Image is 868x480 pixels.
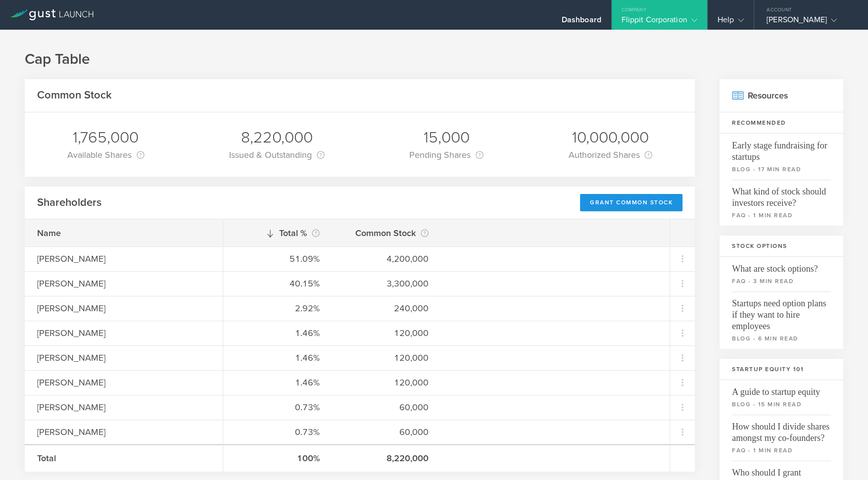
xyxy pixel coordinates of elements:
[37,277,210,290] div: [PERSON_NAME]
[344,452,429,465] div: 8,220,000
[37,88,112,102] h2: Common Stock
[732,334,831,343] small: blog - 6 min read
[344,351,429,364] div: 120,000
[236,277,320,290] div: 40.15%
[37,227,210,240] div: Name
[236,376,320,389] div: 1.46%
[229,148,325,162] div: Issued & Outstanding
[732,415,831,444] span: How should I divide shares amongst my co-founders?
[236,426,320,438] div: 0.73%
[229,127,325,148] div: 8,220,000
[344,226,429,240] div: Common Stock
[344,302,429,315] div: 240,000
[819,432,868,480] iframe: Chat Widget
[718,15,744,30] div: Help
[720,180,843,226] a: What kind of stock should investors receive?faq - 1 min read
[344,401,429,414] div: 60,000
[732,180,831,209] span: What kind of stock should investors receive?
[720,291,843,349] a: Startups need option plans if they want to hire employeesblog - 6 min read
[236,302,320,315] div: 2.92%
[37,401,210,414] div: [PERSON_NAME]
[236,327,320,339] div: 1.46%
[720,415,843,461] a: How should I divide shares amongst my co-founders?faq - 1 min read
[67,148,145,162] div: Available Shares
[720,79,843,112] h2: Resources
[622,15,697,30] div: Flippit Corporation
[732,134,831,163] span: Early stage fundraising for startups
[37,351,210,364] div: [PERSON_NAME]
[568,127,652,148] div: 10,000,000
[236,252,320,265] div: 51.09%
[732,446,831,455] small: faq - 1 min read
[236,226,320,240] div: Total %
[344,426,429,438] div: 60,000
[409,148,483,162] div: Pending Shares
[568,148,652,162] div: Authorized Shares
[236,452,320,465] div: 100%
[37,302,210,315] div: [PERSON_NAME]
[37,426,210,438] div: [PERSON_NAME]
[67,127,145,148] div: 1,765,000
[37,452,210,465] div: Total
[344,376,429,389] div: 120,000
[720,134,843,180] a: Early stage fundraising for startupsblog - 17 min read
[37,252,210,265] div: [PERSON_NAME]
[732,277,831,286] small: faq - 3 min read
[344,277,429,290] div: 3,300,000
[37,195,101,210] h2: Shareholders
[409,127,483,148] div: 15,000
[732,380,831,398] span: A guide to startup equity
[25,49,843,69] h1: Cap Table
[720,112,843,134] h3: Recommended
[37,327,210,339] div: [PERSON_NAME]
[720,380,843,415] a: A guide to startup equityblog - 15 min read
[562,15,601,30] div: Dashboard
[344,327,429,339] div: 120,000
[580,194,682,211] div: Grant Common Stock
[767,15,851,30] div: [PERSON_NAME]
[732,291,831,332] span: Startups need option plans if they want to hire employees
[732,257,831,275] span: What are stock options?
[236,401,320,414] div: 0.73%
[732,165,831,174] small: blog - 17 min read
[732,400,831,409] small: blog - 15 min read
[37,376,210,389] div: [PERSON_NAME]
[236,351,320,364] div: 1.46%
[720,359,843,380] h3: Startup Equity 101
[344,252,429,265] div: 4,200,000
[732,211,831,220] small: faq - 1 min read
[720,236,843,257] h3: Stock Options
[720,257,843,291] a: What are stock options?faq - 3 min read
